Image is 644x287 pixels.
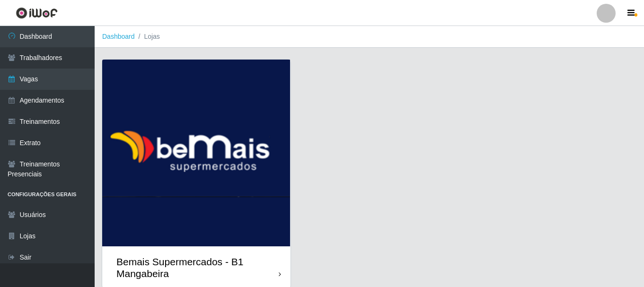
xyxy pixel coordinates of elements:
[102,33,135,40] a: Dashboard
[16,7,58,19] img: CoreUI Logo
[116,256,279,279] div: Bemais Supermercados - B1 Mangabeira
[135,32,160,42] li: Lojas
[102,60,291,246] img: cardImg
[95,26,644,48] nav: breadcrumb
